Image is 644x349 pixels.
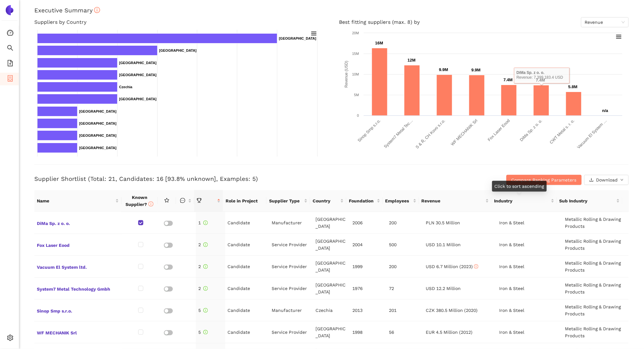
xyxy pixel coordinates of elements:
span: file-add [7,58,13,70]
span: dashboard [7,27,13,40]
span: info-circle [203,286,208,291]
span: CZK 380.5 Million (2020) [426,308,478,313]
td: 72 [387,278,423,300]
text: [GEOGRAPHIC_DATA] [119,61,157,65]
span: USD 12.2 Million [426,286,461,291]
text: 10M [352,72,359,76]
span: 2 [198,264,208,269]
text: 9.9M [471,68,481,72]
span: 1 [198,220,208,225]
td: Manufacturer [269,212,313,234]
td: Iron & Steel [497,256,563,278]
text: Czechia [119,85,132,89]
td: 56 [387,321,423,343]
td: Metallic Rolling & Drawing Products [563,300,629,321]
span: info-circle [203,242,208,247]
text: Sinop Smp s.r.o. [357,118,382,143]
text: CWT Metal s. r. o. [549,118,575,145]
text: [GEOGRAPHIC_DATA] [159,49,197,52]
td: 200 [387,212,423,234]
td: [GEOGRAPHIC_DATA] [313,234,350,256]
text: 15M [352,52,359,56]
td: Metallic Rolling & Drawing Products [563,234,629,256]
td: Metallic Rolling & Drawing Products [563,321,629,343]
span: Sinop Smp s.r.o. [37,306,120,314]
span: EUR 4.5 Million (2012) [426,330,472,335]
td: 1999 [350,256,386,278]
td: Czechia [313,300,350,321]
text: [GEOGRAPHIC_DATA] [279,36,316,40]
span: star [164,198,169,203]
span: setting [7,333,13,345]
text: [GEOGRAPHIC_DATA] [119,97,157,101]
th: this column is sortable [176,190,194,212]
text: [GEOGRAPHIC_DATA] [79,109,117,113]
text: 7.4M [536,78,545,82]
span: Fox Laser Eood [37,240,120,249]
span: Supplier Type [269,197,303,204]
td: 2004 [350,234,386,256]
span: Foundation [349,197,375,204]
span: USD 6.7 Million (2023) [426,264,478,269]
h4: Suppliers by Country [34,17,324,27]
td: Service Provider [269,321,313,343]
text: 5.8M [568,84,578,89]
span: info-circle [474,264,478,269]
td: 1976 [350,278,386,300]
text: 7.4M [504,77,513,82]
h4: Best fitting suppliers (max. 8) by [339,17,629,27]
th: this column's title is Name,this column is sortable [34,190,121,212]
span: System7 Metal Technology Gmbh [37,284,120,293]
span: search [7,43,13,55]
td: Candidate [225,321,269,343]
span: Employees [385,197,412,204]
span: USD 10.1 Million [426,242,461,247]
text: [GEOGRAPHIC_DATA] [79,134,117,137]
th: this column's title is Supplier Type,this column is sortable [267,190,310,212]
span: Known Supplier? [125,195,153,207]
th: this column's title is Foundation,this column is sortable [346,190,383,212]
text: DiMa Sp. z o. o. [519,118,543,142]
text: 16M [375,41,383,45]
span: Revenue [422,197,484,204]
text: [GEOGRAPHIC_DATA] [119,73,157,77]
td: Iron & Steel [497,278,563,300]
text: 0 [357,114,359,117]
span: down [620,178,624,182]
span: Vacuum El System ltd. [37,262,120,271]
span: message [180,198,185,203]
td: Metallic Rolling & Drawing Products [563,212,629,234]
text: Vacuum El System … [576,118,607,150]
td: [GEOGRAPHIC_DATA] [313,212,350,234]
span: info-circle [203,308,208,313]
text: 5M [354,93,359,97]
th: this column's title is Sub Industry,this column is sortable [557,190,622,212]
td: Iron & Steel [497,212,563,234]
text: 12M [408,58,416,63]
td: Candidate [225,278,269,300]
td: Manufacturer [269,300,313,321]
td: [GEOGRAPHIC_DATA] [313,278,350,300]
td: Iron & Steel [497,234,563,256]
td: Iron & Steel [497,300,563,321]
text: WF MECHANIK Srl [450,118,478,147]
span: info-circle [203,221,208,225]
text: S & Ř, CH Kovo s.r.o. [415,118,446,150]
td: Candidate [225,234,269,256]
span: 5 [198,330,208,335]
span: WF MECHANIK Srl [37,328,120,336]
td: Service Provider [269,256,313,278]
text: n/a [602,108,609,113]
td: Candidate [225,212,269,234]
span: Download [596,176,618,183]
span: info-circle [203,264,208,269]
img: Logo [4,5,15,15]
td: [GEOGRAPHIC_DATA] [313,256,350,278]
text: Revenue (USD) [344,61,349,88]
th: Role in Project [223,190,267,212]
div: Click to sort ascending [492,181,547,192]
td: 500 [387,234,423,256]
td: 200 [387,256,423,278]
span: Compare Ranking Parameters [512,176,577,183]
td: Candidate [225,256,269,278]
